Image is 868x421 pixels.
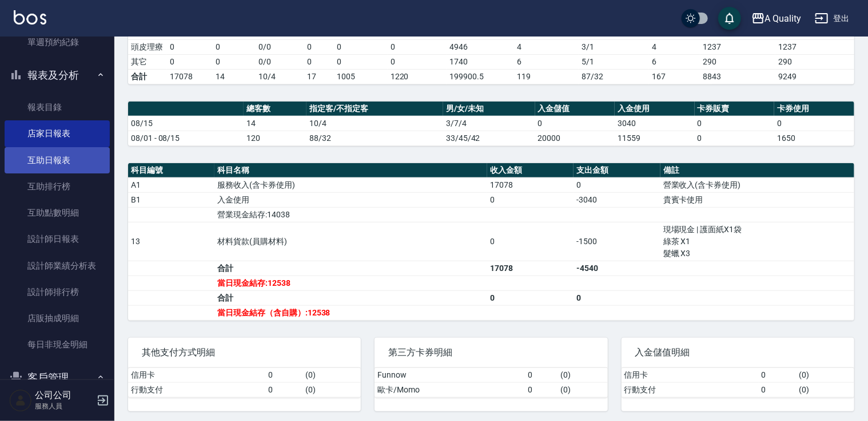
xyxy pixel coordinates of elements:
[303,382,361,397] td: ( 0 )
[214,276,487,290] td: 當日現金結存:12538
[5,147,110,173] a: 互助日報表
[9,389,32,412] img: Person
[796,368,854,383] td: ( 0 )
[5,331,110,358] a: 每日非現金明細
[256,69,304,84] td: 10/4
[304,69,334,84] td: 17
[256,54,304,69] td: 0 / 0
[128,382,265,397] td: 行動支付
[774,116,854,131] td: 0
[214,207,487,222] td: 營業現金結存:14038
[244,131,306,145] td: 120
[388,347,594,358] span: 第三方卡券明細
[622,382,759,397] td: 行動支付
[615,116,695,131] td: 3040
[695,102,775,116] th: 卡券販賣
[35,390,93,401] h5: 公司公司
[635,347,841,358] span: 入金儲值明細
[214,177,487,192] td: 服務收入(含卡券使用)
[5,60,110,90] button: 報表及分析
[487,261,574,276] td: 17078
[128,163,854,321] table: a dense table
[306,131,443,145] td: 88/32
[574,192,660,207] td: -3040
[579,69,649,84] td: 87/32
[128,368,361,398] table: a dense table
[718,7,741,30] button: save
[303,368,361,383] td: ( 0 )
[128,222,214,261] td: 13
[574,290,660,305] td: 0
[304,54,334,69] td: 0
[5,363,110,392] button: 客戶管理
[213,69,256,84] td: 14
[615,102,695,116] th: 入金使用
[167,54,213,69] td: 0
[375,382,525,397] td: 歐卡/Momo
[334,69,388,84] td: 1005
[306,102,443,116] th: 指定客/不指定客
[487,290,574,305] td: 0
[375,368,525,383] td: Funnow
[443,131,535,145] td: 33/45/42
[214,192,487,207] td: 入金使用
[5,305,110,331] a: 店販抽成明細
[695,131,775,145] td: 0
[796,382,854,397] td: ( 0 )
[447,69,514,84] td: 199900.5
[5,120,110,147] a: 店家日報表
[443,102,535,116] th: 男/女/未知
[213,54,256,69] td: 0
[214,163,487,178] th: 科目名稱
[306,116,443,131] td: 10/4
[128,192,214,207] td: B1
[558,368,608,383] td: ( 0 )
[660,177,854,192] td: 營業收入(含卡券使用)
[535,131,615,145] td: 20000
[447,39,514,54] td: 4946
[487,192,574,207] td: 0
[265,368,303,383] td: 0
[574,177,660,192] td: 0
[388,69,447,84] td: 1220
[167,39,213,54] td: 0
[214,290,487,305] td: 合計
[579,39,649,54] td: 3 / 1
[759,382,797,397] td: 0
[574,261,660,276] td: -4540
[487,222,574,261] td: 0
[334,54,388,69] td: 0
[244,116,306,131] td: 14
[128,54,167,69] td: 其它
[487,163,574,178] th: 收入金額
[388,39,447,54] td: 0
[660,222,854,261] td: 現場現金 | 護面紙X1袋 綠茶 X1 髮蠟 X3
[35,401,93,411] p: 服務人員
[649,69,700,84] td: 167
[5,226,110,252] a: 設計師日報表
[214,261,487,276] td: 合計
[5,200,110,226] a: 互助點數明細
[700,54,776,69] td: 290
[649,39,700,54] td: 4
[128,131,244,145] td: 08/01 - 08/15
[747,7,806,30] button: A Quality
[487,177,574,192] td: 17078
[5,173,110,200] a: 互助排行榜
[700,39,776,54] td: 1237
[810,8,854,29] button: 登出
[622,368,854,398] table: a dense table
[128,116,244,131] td: 08/15
[142,347,347,358] span: 其他支付方式明細
[535,116,615,131] td: 0
[5,279,110,305] a: 設計師排行榜
[574,222,660,261] td: -1500
[213,39,256,54] td: 0
[14,10,46,25] img: Logo
[558,382,608,397] td: ( 0 )
[774,102,854,116] th: 卡券使用
[128,102,854,146] table: a dense table
[128,368,265,383] td: 信用卡
[535,102,615,116] th: 入金儲值
[128,177,214,192] td: A1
